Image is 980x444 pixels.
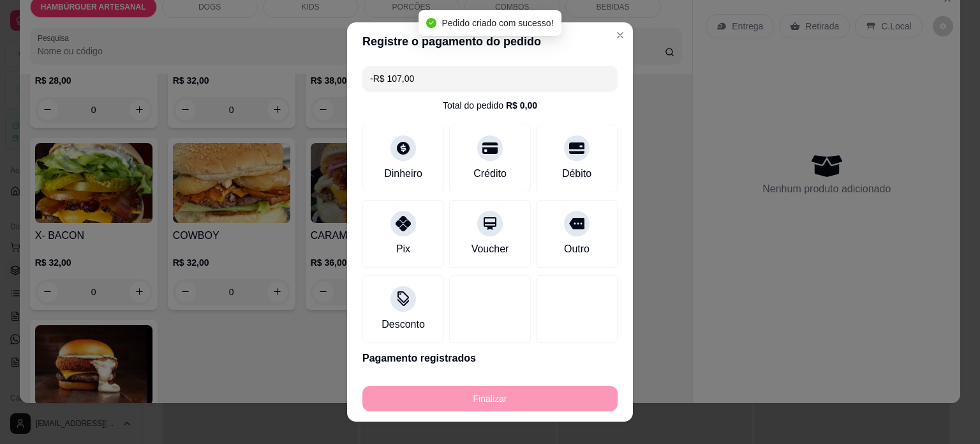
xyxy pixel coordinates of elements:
div: Crédito [473,166,507,181]
header: Registre o pagamento do pedido [347,22,633,61]
input: Ex.: hambúrguer de cordeiro [370,66,610,91]
div: Dinheiro [384,166,422,181]
div: Total do pedido [443,99,537,112]
div: Desconto [382,317,425,332]
div: Débito [562,166,591,181]
button: Close [610,25,630,45]
p: Pagamento registrados [362,351,618,366]
div: Outro [564,241,590,257]
div: Pix [396,241,410,257]
div: R$ 0,00 [506,99,537,112]
span: Pedido criado com sucesso! [442,18,553,28]
span: check-circle [426,18,436,28]
div: Voucher [471,241,509,257]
